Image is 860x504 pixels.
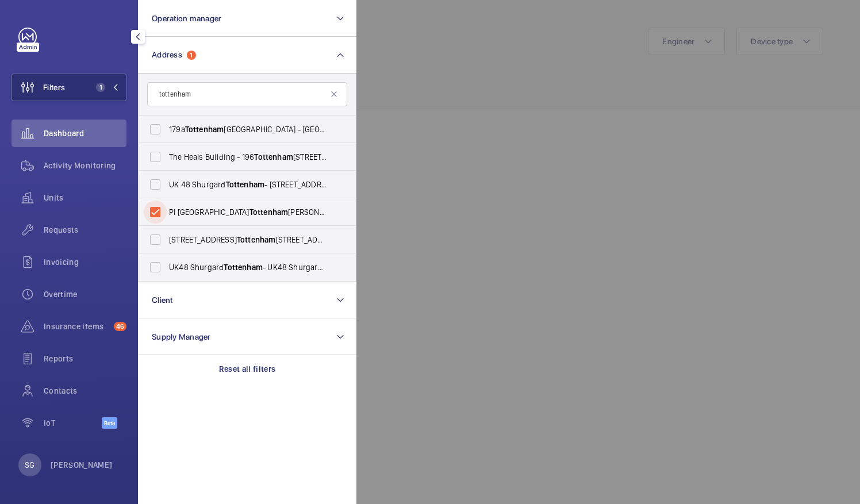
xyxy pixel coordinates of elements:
[44,417,102,429] span: IoT
[44,353,126,364] span: Reports
[102,417,117,429] span: Beta
[51,459,113,471] p: [PERSON_NAME]
[44,256,126,268] span: Invoicing
[96,83,105,92] span: 1
[44,192,126,203] span: Units
[44,385,126,397] span: Contacts
[44,288,126,300] span: Overtime
[25,459,34,471] p: SG
[44,321,109,332] span: Insurance items
[11,74,126,101] button: Filters1
[43,82,65,93] span: Filters
[44,224,126,236] span: Requests
[114,322,126,331] span: 46
[44,160,126,171] span: Activity Monitoring
[44,128,126,139] span: Dashboard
